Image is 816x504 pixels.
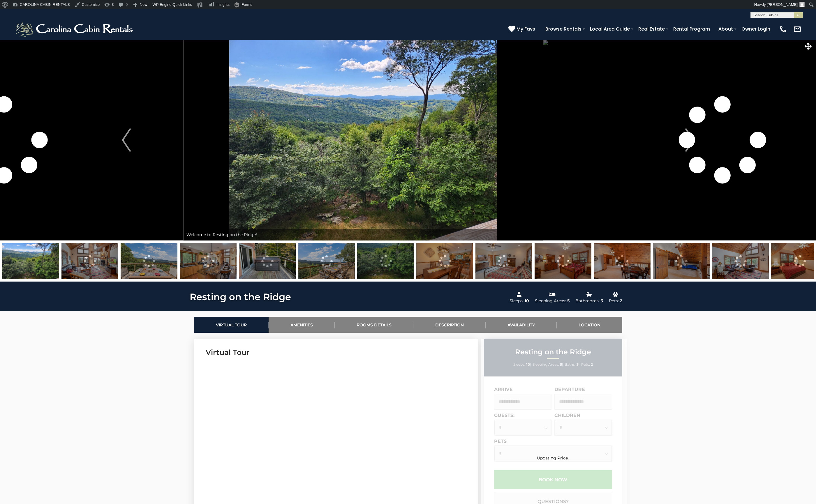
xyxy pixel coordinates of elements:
img: 163276772 [180,243,237,279]
div: Welcome to Resting on the Ridge! [184,229,543,240]
a: Browse Rentals [542,24,584,34]
img: White-1-2.png [15,20,135,38]
a: Rental Program [670,24,713,34]
span: My Favs [517,25,535,33]
img: 163276790 [653,243,710,279]
img: 163276791 [61,243,118,279]
h3: Virtual Tour [206,347,466,358]
button: Next [632,40,747,240]
img: 163276776 [298,243,355,279]
a: My Favs [508,25,537,33]
img: mail-regular-white.png [793,25,801,33]
img: phone-regular-white.png [779,25,787,33]
img: 163276771 [712,243,769,279]
span: [PERSON_NAME] [766,2,798,7]
a: Description [413,317,486,333]
a: Location [557,317,622,333]
img: arrow [122,128,131,152]
img: 163276774 [475,243,532,279]
button: Previous [69,40,184,240]
a: Local Area Guide [587,24,633,34]
img: 165047024 [2,243,59,279]
a: Availability [486,317,557,333]
img: 163276801 [121,243,177,279]
a: Owner Login [739,24,773,34]
img: 163276775 [535,243,591,279]
img: 163276792 [239,243,296,279]
div: Updating Price... [481,455,627,461]
a: Amenities [269,317,335,333]
a: Virtual Tour [194,317,269,333]
img: 163276773 [416,243,473,279]
img: 163276770 [594,243,651,279]
img: arrow [685,128,694,152]
a: Rooms Details [335,317,413,333]
img: 165071494 [357,243,414,279]
a: About [715,24,736,34]
a: Real Estate [635,24,668,34]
